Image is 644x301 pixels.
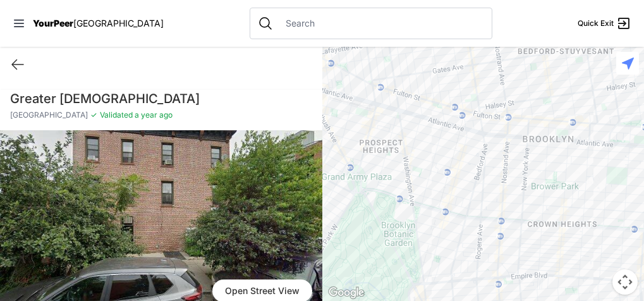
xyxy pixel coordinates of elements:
[325,285,367,301] img: Google
[10,110,88,120] span: [GEOGRAPHIC_DATA]
[578,18,614,28] span: Quick Exit
[10,90,312,107] h1: Greater [DEMOGRAPHIC_DATA]
[612,269,638,295] button: Map camera controls
[325,285,367,301] a: Open this area in Google Maps (opens a new window)
[133,110,173,120] span: a year ago
[278,17,484,30] input: Search
[578,16,631,31] a: Quick Exit
[33,20,164,27] a: YourPeer[GEOGRAPHIC_DATA]
[33,18,73,28] span: YourPeer
[90,110,97,120] span: ✓
[100,110,133,120] span: Validated
[73,18,164,28] span: [GEOGRAPHIC_DATA]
